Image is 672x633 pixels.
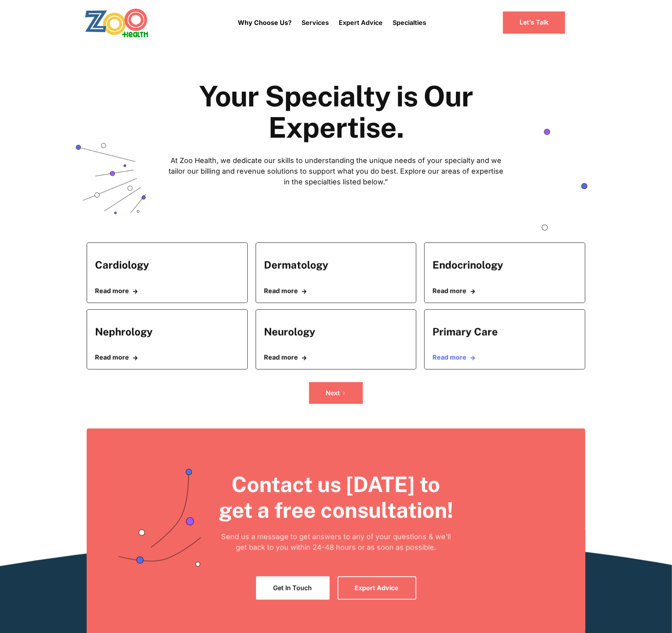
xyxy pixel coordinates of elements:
[433,326,498,338] h5: Primary Care
[264,322,315,342] a: Neurology
[393,6,426,39] div: Specialties
[216,472,456,523] h2: Contact us [DATE] to get a free consultation!
[471,356,475,361] span: 
[339,6,383,39] div: Expert Advice
[238,11,292,34] a: Why Choose Us?
[264,287,408,295] a: Read more
[166,155,506,187] p: At Zoo Health, we dedicate our skills to understanding the unique needs of your specialty and we ...
[393,19,426,27] a: Specialties
[433,259,503,271] h5: Endocrinology
[339,14,383,31] a: Expert Advice
[502,11,566,34] a: Let’s Talk
[264,326,315,338] h5: Neurology
[338,576,416,600] a: Expert Advice
[133,356,137,361] span: 
[302,6,329,39] div: Services
[433,354,577,361] a: Read more
[339,18,383,27] p: Expert Advice
[302,18,329,27] p: Services
[264,255,328,275] a: Dermatology
[95,322,153,342] a: Nephrology
[264,354,408,361] a: Read more
[433,287,577,295] a: Read more
[326,389,340,397] div: Next
[133,289,137,294] span: 
[87,370,585,405] div: List
[433,322,498,342] a: Primary Care
[471,289,475,294] span: 
[302,356,306,361] span: 
[308,381,364,405] a: Next Page
[95,259,149,271] h5: Cardiology
[216,531,456,553] p: Send us a message to get answers to any of your questions & we'll get back to you within 24-48 ho...
[433,255,503,275] a: Endocrinology
[95,326,153,338] h5: Nephrology
[95,255,149,275] a: Cardiology
[256,576,330,600] a: Get In Touch
[95,287,239,295] a: Read more
[95,354,239,361] a: Read more
[264,259,328,271] h5: Dermatology
[129,81,543,143] h1: Your Specialty is Our Expertise.
[85,8,170,38] a: home
[302,289,306,294] span: 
